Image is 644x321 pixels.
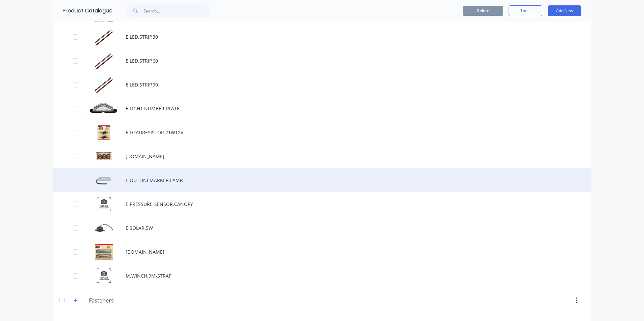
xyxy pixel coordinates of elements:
input: Search... [143,4,210,17]
button: Delete [463,6,503,16]
div: E.OUTLINEMARKER.LAMP.E.OUTLINEMARKER.LAMP. [53,168,591,192]
button: Add New [548,5,581,16]
button: Tools [509,5,542,16]
div: E.PRESSURE-SENSOR.CANOPYE.PRESSURE-SENSOR.CANOPY [53,192,591,216]
div: E.MAXI.LAMP.WITHREVERSE.SO[DOMAIN_NAME] [53,144,591,168]
div: E.SOLAR.5WE.SOLAR.5W [53,216,591,240]
div: E.LIGHT.NUMBER-PLATE.E.LIGHT.NUMBER-PLATE. [53,97,591,120]
div: E.LED.STRIP.60E.LED.STRIP.60 [53,49,591,73]
div: E.STOP.TAIL.INDICATOR.REVERSE.LAMP.SO[DOMAIN_NAME] [53,240,591,264]
input: Enter category name [89,296,169,305]
div: E.LED.STRIP.90E.LED.STRIP.90 [53,73,591,97]
div: E.LED.STRIP.30E.LED.STRIP.30 [53,25,591,49]
div: E.LOADRESISTOR.21W12V.E.LOADRESISTOR.21W12V. [53,120,591,144]
div: M.WINCH.9M-STRAPM.WINCH.9M-STRAP [53,264,591,288]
